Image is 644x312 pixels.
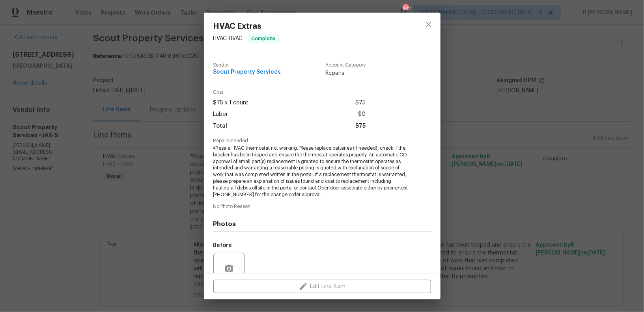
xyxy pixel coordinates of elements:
[403,5,408,13] div: 222
[213,69,281,75] span: Scout Property Services
[325,69,366,77] span: Repairs
[213,97,249,109] span: $75 x 1 count
[213,204,431,209] span: No Photo Reason
[248,35,279,43] span: Complete
[213,145,409,198] span: #Resale HVAC thermostat not working. Please replace batteries (if needed), check if the breaker h...
[213,243,232,248] h5: Before
[213,138,431,143] span: Repairs needed
[355,121,366,132] span: $75
[419,15,438,34] button: close
[213,220,431,228] h4: Photos
[358,109,366,120] span: $0
[213,90,366,95] span: Cost
[213,63,281,68] span: Vendor
[213,36,243,41] span: HVAC - HVAC
[213,22,280,31] span: HVAC Extras
[213,109,228,120] span: Labor
[325,63,366,68] span: Account Category
[213,121,228,132] span: Total
[355,97,366,109] span: $75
